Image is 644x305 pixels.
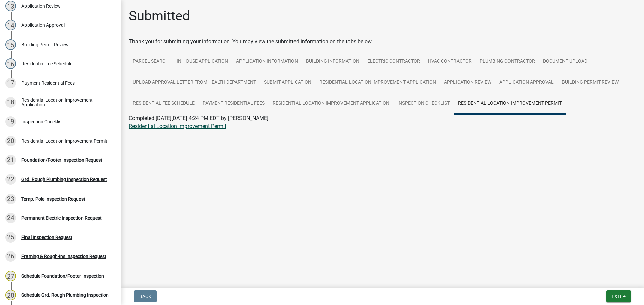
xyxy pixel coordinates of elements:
a: Electric contractor [363,51,424,72]
div: 20 [5,136,16,146]
a: Application Review [440,72,495,93]
div: Residential Location Improvement Application [21,98,110,107]
div: 24 [5,213,16,223]
div: 17 [5,78,16,88]
div: 21 [5,155,16,165]
div: Residential Fee Schedule [21,61,72,66]
a: Residential Location Improvement Application [315,72,440,93]
div: 13 [5,1,16,11]
h1: Submitted [129,8,190,24]
div: Application Review [21,4,61,8]
div: Thank you for submitting your information. You may view the submitted information on the tabs below. [129,37,636,46]
div: 19 [5,116,16,127]
div: 15 [5,39,16,50]
div: Residential Location Improvement Permit [21,139,107,143]
a: Plumbing contractor [476,51,539,72]
a: Application Information [232,51,302,72]
a: Upload Approval Letter from Health Department [129,72,260,93]
div: Framing & Rough-Ins Inspection Request [21,254,106,259]
div: Permanent Electric Inspection Request [21,216,102,220]
div: Schedule Foundation/Footer Inspection [21,274,104,278]
a: In House Application [173,51,232,72]
a: Parcel search [129,51,173,72]
button: Back [134,290,157,302]
div: 27 [5,271,16,281]
a: HVAC contractor [424,51,476,72]
a: Building Information [302,51,363,72]
a: Residential Location Improvement Permit [129,123,226,129]
div: Schedule Grd. Rough Plumbing Inspection [21,293,109,297]
a: Residential Location Improvement Permit [454,93,566,115]
div: 23 [5,194,16,204]
a: Residential Location Improvement Application [269,93,393,115]
div: Foundation/Footer Inspection Request [21,158,102,162]
div: Building Permit Review [21,42,69,47]
div: Grd. Rough Plumbing Inspection Request [21,177,107,182]
div: Inspection Checklist [21,119,63,124]
a: Submit Application [260,72,315,93]
div: 16 [5,58,16,69]
a: Payment Residential Fees [199,93,269,115]
a: Inspection Checklist [393,93,454,115]
div: 26 [5,251,16,262]
button: Exit [606,290,631,302]
a: Residential Fee Schedule [129,93,199,115]
div: Application Approval [21,23,65,27]
a: Document Upload [539,51,591,72]
a: Application Approval [495,72,558,93]
div: 18 [5,97,16,108]
span: Exit [612,294,622,299]
div: Final Inspection Request [21,235,72,240]
span: Completed [DATE][DATE] 4:24 PM EDT by [PERSON_NAME] [129,115,268,121]
a: Building Permit Review [558,72,623,93]
div: 25 [5,232,16,243]
div: Temp. Pole Inspection Request [21,197,85,201]
div: 28 [5,290,16,300]
div: Payment Residential Fees [21,81,75,85]
div: 22 [5,174,16,185]
div: 14 [5,20,16,30]
span: Back [139,294,151,299]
